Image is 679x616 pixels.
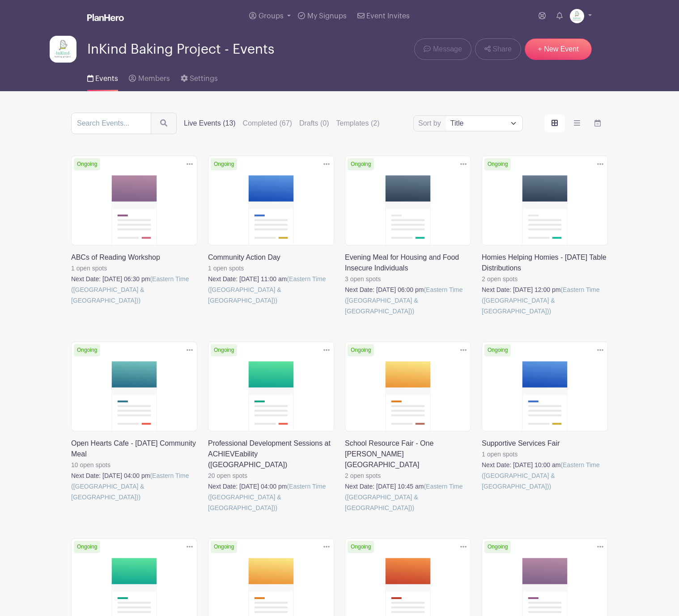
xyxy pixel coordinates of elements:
label: Drafts (0) [299,118,329,129]
a: Message [414,38,471,60]
span: Members [138,75,170,82]
a: + New Event [525,38,592,60]
span: My Signups [307,13,347,20]
label: Live Events (13) [184,118,236,129]
span: Event Invites [366,13,410,20]
a: Events [87,63,118,91]
a: Settings [181,63,218,91]
div: order and view [544,114,608,132]
img: InKind-Logo.jpg [570,9,584,23]
div: filters [184,118,379,129]
a: Share [475,38,521,60]
span: Events [95,75,118,82]
label: Completed (67) [243,118,292,129]
img: logo_white-6c42ec7e38ccf1d336a20a19083b03d10ae64f83f12c07503d8b9e83406b4c7d.svg [87,14,124,21]
span: Settings [190,75,218,82]
img: InKind-Logo.jpg [50,36,76,63]
label: Sort by [418,118,444,129]
input: Search Events... [71,113,151,134]
label: Templates (2) [336,118,380,129]
span: Share [492,44,512,55]
span: InKind Baking Project - Events [87,42,274,57]
span: Message [433,44,462,55]
a: Members [129,63,170,91]
span: Groups [259,13,284,20]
